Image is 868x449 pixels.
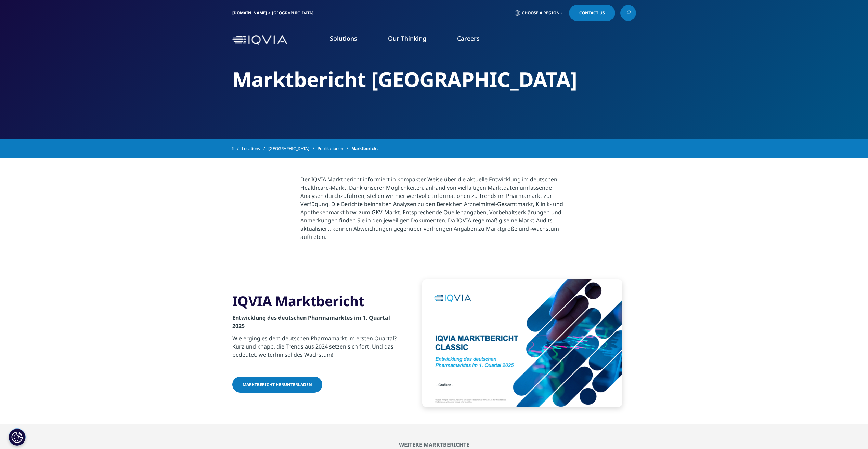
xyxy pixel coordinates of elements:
[243,382,312,387] span: Marktbericht herunterladen
[351,142,378,155] span: Marktbericht
[242,142,268,155] a: Locations
[290,24,636,56] nav: Primary
[9,428,26,446] button: Cookie-Einstellungen
[232,441,636,448] h2: Weitere Marktberichte
[232,67,636,92] h2: Marktbericht [GEOGRAPHIC_DATA]
[318,142,351,155] a: Publikationen
[232,377,322,393] a: Marktbericht herunterladen
[232,334,398,363] p: Wie erging es dem deutschen Pharmamarkt im ersten Quartal? Kurz und knapp, die Trends aus 2024 se...
[268,142,318,155] a: [GEOGRAPHIC_DATA]
[522,10,560,16] span: Choose a Region
[232,10,267,16] a: [DOMAIN_NAME]
[232,314,390,330] strong: Entwicklung des deutschen Pharmamarktes im 1. Quartal 2025
[579,11,605,15] span: Contact Us
[300,175,568,245] p: Der IQVIA Marktbericht informiert in kompakter Weise über die aktuelle Entwicklung im deutschen H...
[457,34,480,42] a: Careers
[388,34,426,42] a: Our Thinking
[569,5,615,21] a: Contact Us
[330,34,357,42] a: Solutions
[232,292,398,310] h3: IQVIA Marktbericht
[272,10,316,16] div: [GEOGRAPHIC_DATA]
